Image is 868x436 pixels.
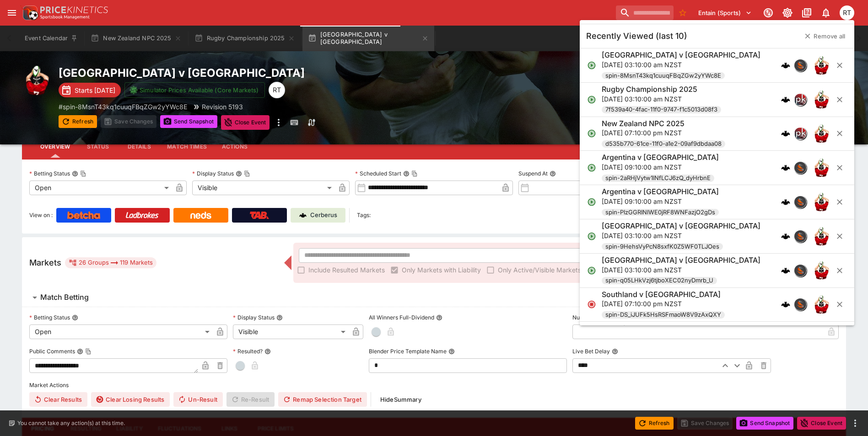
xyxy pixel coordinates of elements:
button: Clear Losing Results [91,392,170,407]
div: Open [29,181,172,195]
p: You cannot take any action(s) at this time. [17,419,125,427]
button: Match Betting [22,288,664,307]
img: logo-cerberus.svg [781,266,790,275]
button: Copy To Clipboard [85,348,92,355]
p: Betting Status [29,314,70,321]
img: Ladbrokes [125,212,159,219]
button: Rugby Championship 2025 [189,26,301,51]
label: Tags: [357,208,371,223]
p: Suspend At [518,170,548,177]
p: [DATE] 03:10:00 am NZST [602,60,760,69]
button: Suspend At [550,170,556,177]
img: logo-cerberus.svg [781,95,790,104]
span: spin-9HehsVyPcN8sxfK0Z5WF0TLJOes [602,242,723,251]
button: Remap Selection Target [278,392,367,407]
button: [GEOGRAPHIC_DATA] v [GEOGRAPHIC_DATA] [302,26,434,51]
img: Cerberus [299,212,307,219]
p: Starts [DATE] [75,85,115,95]
img: logo-cerberus.svg [781,163,790,172]
div: cerberus [781,232,790,241]
h2: Copy To Clipboard [59,66,453,80]
div: sportingsolutions [794,264,807,277]
span: spin-2aRHjVytw1lNfLCJ6zQ_dyHrbnE [602,174,714,183]
button: Notifications [818,5,834,21]
div: sportingsolutions [794,59,807,72]
img: rugby_union.png [812,56,830,74]
button: Actions [214,136,255,158]
p: [DATE] 03:10:00 am NZST [602,265,760,275]
img: sportingsolutions.jpeg [794,298,806,310]
img: Sportsbook Management [40,15,90,19]
img: rugby_union.png [812,227,830,245]
p: [DATE] 07:10:00 pm NZST [602,299,725,308]
p: Copy To Clipboard [59,102,187,112]
p: Public Comments [29,347,75,355]
div: Visible [192,181,335,195]
img: rugby_union.png [812,90,830,109]
img: rugby_union.png [812,159,830,177]
img: rugby_union.png [22,66,51,95]
svg: Closed [587,300,596,309]
label: Market Actions [29,378,839,392]
img: Neds [190,212,211,219]
svg: Open [587,95,596,104]
h6: Match Betting [40,292,89,302]
div: cerberus [781,61,790,70]
p: All Winners Full-Dividend [369,314,434,321]
button: All Winners Full-Dividend [436,314,442,321]
h6: [GEOGRAPHIC_DATA] v [GEOGRAPHIC_DATA] [602,255,760,265]
h6: Argentina v [GEOGRAPHIC_DATA] [602,153,719,162]
button: Send Snapshot [736,417,793,430]
button: Clear Results [29,392,87,407]
button: Betting Status [72,314,78,321]
p: Number of Winners [572,314,623,321]
div: pricekinetics [794,127,807,140]
h6: Southland v [GEOGRAPHIC_DATA] [602,290,721,299]
h6: New Zealand NPC 2025 [602,119,685,128]
img: logo-cerberus.svg [781,197,790,207]
img: rugby_union.png [812,193,830,211]
div: cerberus [781,95,790,104]
img: logo-cerberus.svg [781,129,790,138]
p: Display Status [233,314,275,321]
button: Details [119,136,160,158]
div: Richard Tatton [840,5,854,20]
span: Only Markets with Liability [402,265,481,275]
div: Open [29,324,213,339]
p: Betting Status [29,170,70,177]
img: sportingsolutions.jpeg [794,196,806,208]
p: [DATE] 03:10:00 am NZST [602,94,721,104]
p: Blender Price Template Name [369,347,447,355]
button: No Bookmarks [675,5,690,20]
button: Resulted? [264,348,271,355]
button: Status [77,136,119,158]
svg: Open [587,197,596,207]
div: sportingsolutions [794,298,807,311]
button: Refresh [59,115,97,128]
a: Cerberus [291,208,345,223]
button: Scheduled StartCopy To Clipboard [403,170,410,177]
svg: Open [587,163,596,172]
span: Include Resulted Markets [308,265,385,275]
button: Display StatusCopy To Clipboard [236,170,242,177]
p: Revision 5193 [202,102,243,112]
img: pricekinetics.png [794,128,806,139]
button: Close Event [221,115,270,130]
button: Refresh [635,417,674,430]
div: sportingsolutions [794,161,807,174]
button: Un-Result [173,392,222,407]
button: more [850,418,861,429]
p: [DATE] 03:10:00 am NZST [602,231,760,240]
p: Resulted? [233,347,263,355]
button: Event Calendar [19,26,83,51]
p: Live Bet Delay [572,347,610,355]
span: Re-Result [226,392,275,407]
button: Richard Tatton [837,3,857,23]
button: Live Bet Delay [612,348,618,355]
span: spin-8MsnT43kq1cuuqFBqZGw2yYWc8E [602,71,725,80]
button: Close Event [797,417,846,430]
img: rugby_union.png [812,295,830,314]
h6: [GEOGRAPHIC_DATA] v [GEOGRAPHIC_DATA] [602,221,760,231]
h6: Bay Of Plenty Volcanix v Manawatu Cyclones [602,324,759,333]
button: Send Snapshot [160,115,217,128]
